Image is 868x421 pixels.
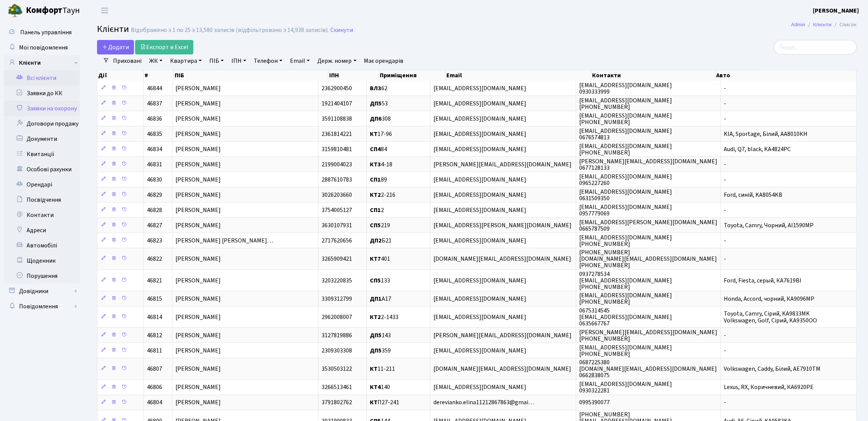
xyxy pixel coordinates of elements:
span: - [724,84,726,92]
a: Щоденник [4,253,80,268]
span: [EMAIL_ADDRESS][DOMAIN_NAME] 0631509350 [579,188,672,203]
span: Ford, синій, KA8054KB [724,191,782,199]
span: 11-211 [370,365,395,373]
a: Квитанції [4,147,80,162]
span: [PERSON_NAME] [175,295,221,303]
span: 46844 [147,84,162,92]
span: А17 [370,295,391,303]
span: 219 [370,221,390,230]
b: КТ2 [370,191,381,199]
span: П27-241 [370,399,399,407]
span: [PERSON_NAME] [175,383,221,392]
span: [PERSON_NAME] [PERSON_NAME]… [175,236,273,245]
span: [EMAIL_ADDRESS][DOMAIN_NAME] [433,206,526,214]
a: Порушення [4,268,80,284]
span: 46812 [147,331,162,340]
span: Ford, Fiesta, серый, КА7619ВІ [724,276,801,285]
span: 3265909421 [322,255,352,263]
span: 46837 [147,99,162,108]
span: 0687225380 [DOMAIN_NAME][EMAIL_ADDRESS][DOMAIN_NAME] 0662838075 [579,358,717,380]
a: ЖК [146,54,166,67]
span: [PERSON_NAME] [175,206,221,214]
span: 46836 [147,115,162,123]
span: 3127819886 [322,331,352,340]
b: ДП2 [370,236,382,245]
a: Документи [4,131,80,147]
a: Заявки на охорону [4,101,80,116]
b: Комфорт [26,4,62,16]
input: Пошук... [774,40,857,54]
span: 46806 [147,383,162,392]
span: 46821 [147,276,162,285]
span: [PHONE_NUMBER] [DOMAIN_NAME][EMAIL_ADDRESS][DOMAIN_NAME] [PHONE_NUMBER] [579,248,717,270]
b: ВЛ3 [370,84,381,92]
span: KIA, Sportage, Білий, АА8010КН [724,130,807,138]
span: [EMAIL_ADDRESS][DOMAIN_NAME] [433,346,526,355]
th: ПІБ [174,70,328,81]
span: [EMAIL_ADDRESS][DOMAIN_NAME] [PHONE_NUMBER] [579,112,672,126]
span: [PERSON_NAME] [175,99,221,108]
span: [EMAIL_ADDRESS][DOMAIN_NAME] [PHONE_NUMBER] [579,291,672,306]
a: Admin [791,21,805,29]
a: ІПН [228,54,249,67]
span: [EMAIL_ADDRESS][DOMAIN_NAME] 0930333999 [579,81,672,96]
span: 84 [370,145,387,153]
span: [EMAIL_ADDRESS][DOMAIN_NAME] [433,84,526,92]
span: 2362900450 [322,84,352,92]
a: Автомобілі [4,238,80,253]
span: 46822 [147,255,162,263]
th: Контакти [591,70,715,81]
span: [PERSON_NAME] [175,365,221,373]
a: Панель управління [4,25,80,40]
a: Телефон [251,54,285,67]
span: derevianko.elina11212867863@gmai… [433,399,534,407]
span: 3530503122 [322,365,352,373]
a: Квартира [167,54,205,67]
a: Додати [97,40,134,54]
span: 46835 [147,130,162,138]
span: 1921404107 [322,99,352,108]
a: Скинути [330,27,353,34]
span: [PERSON_NAME][EMAIL_ADDRESS][DOMAIN_NAME] 0677128133 [579,157,717,172]
span: Клієнти [97,22,129,36]
a: Мої повідомлення [4,40,80,55]
span: [EMAIL_ADDRESS][DOMAIN_NAME] [433,115,526,123]
th: ІПН [328,70,379,81]
span: [PERSON_NAME] [175,84,221,92]
div: Відображено з 1 по 25 з 13,580 записів (відфільтровано з 14,938 записів). [131,27,329,34]
a: Повідомлення [4,299,80,314]
span: 3791802762 [322,399,352,407]
span: [EMAIL_ADDRESS][DOMAIN_NAME] [433,313,526,321]
span: [EMAIL_ADDRESS][DOMAIN_NAME] [PHONE_NUMBER] [579,96,672,111]
span: - [724,331,726,340]
b: КТ [370,399,377,407]
th: Авто [715,70,857,81]
span: 401 [370,255,390,263]
span: [PERSON_NAME] [175,399,221,407]
span: [EMAIL_ADDRESS][DOMAIN_NAME] [433,130,526,138]
span: 143 [370,331,391,340]
a: Орендарі [4,177,80,192]
span: 133 [370,276,390,285]
span: 0675314545 [EMAIL_ADDRESS][DOMAIN_NAME] 0635667767 [579,306,672,328]
a: Посвідчення [4,192,80,207]
a: Адреси [4,223,80,238]
span: 46804 [147,399,162,407]
span: 2361814221 [322,130,352,138]
span: 3266513461 [322,383,352,392]
nav: breadcrumb [780,17,868,33]
a: Експорт в Excel [135,40,193,54]
span: Honda, Accord, чорний, КА9096МР [724,295,814,303]
span: [PERSON_NAME] [175,160,221,169]
span: [PERSON_NAME][EMAIL_ADDRESS][DOMAIN_NAME] [433,160,572,169]
span: [PERSON_NAME] [175,346,221,355]
span: Додати [102,43,129,51]
b: [PERSON_NAME] [813,6,859,15]
span: 4-18 [370,160,392,169]
span: [EMAIL_ADDRESS][DOMAIN_NAME] [433,145,526,153]
span: [PERSON_NAME] [175,255,221,263]
span: 140 [370,383,390,392]
span: [EMAIL_ADDRESS][DOMAIN_NAME] 0965227260 [579,172,672,187]
span: [EMAIL_ADDRESS][DOMAIN_NAME] [PHONE_NUMBER] [579,343,672,358]
a: [PERSON_NAME] [813,6,859,15]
